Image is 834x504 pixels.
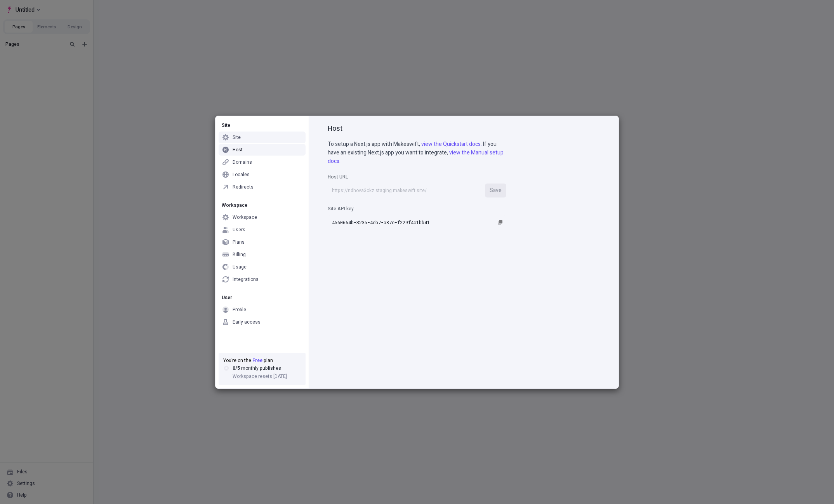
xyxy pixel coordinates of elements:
span: Save [490,186,502,195]
div: Site [233,134,241,140]
div: Workspace [233,214,257,220]
div: Site API key [328,205,506,212]
div: Billing [233,251,246,258]
div: Site [219,122,306,128]
div: Host [233,147,243,153]
input: Host URLSave [328,184,482,197]
p: To setup a Next.js app with Makeswift, If you have an existing Next.js app you want to integrate, [328,140,506,166]
div: Early access [233,319,261,325]
button: Host URL [485,184,506,197]
div: Users [233,227,245,233]
div: Workspace [219,202,306,208]
span: 0 / 5 [233,365,240,372]
div: User [219,294,306,301]
div: Host URL [328,173,506,180]
div: Locales [233,171,250,178]
div: You’re on the plan [223,357,301,364]
a: view the Quickstart docs. [421,140,482,148]
div: Integrations [233,276,259,282]
button: Site API key [495,218,505,227]
input: Site API key [328,215,506,229]
div: Host [328,124,600,134]
a: view the Manual setup docs. [328,149,504,165]
div: Domains [233,159,252,165]
div: Redirects [233,184,254,190]
div: Profile [233,307,246,313]
span: Workspace resets [DATE] [233,373,287,380]
span: Free [252,357,262,364]
div: Plans [233,239,245,245]
span: monthly publishes [241,365,281,372]
div: Usage [233,264,247,270]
